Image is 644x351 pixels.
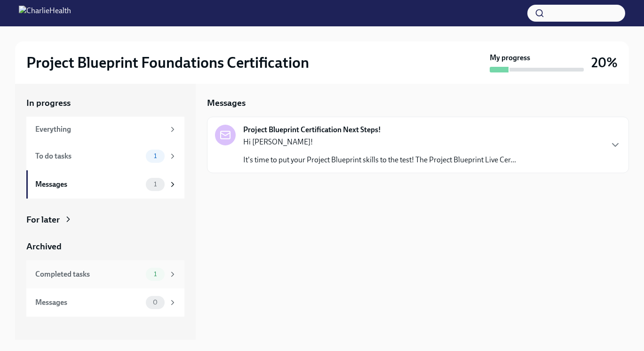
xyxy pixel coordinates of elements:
[26,214,184,226] a: For later
[490,53,530,63] strong: My progress
[35,151,142,161] div: To do tasks
[26,214,60,226] div: For later
[26,288,184,317] a: Messages0
[148,181,162,188] span: 1
[26,97,184,109] a: In progress
[26,142,184,170] a: To do tasks1
[19,6,71,21] img: CharlieHealth
[26,170,184,199] a: Messages1
[147,299,163,306] span: 0
[26,260,184,288] a: Completed tasks1
[243,137,516,147] p: Hi [PERSON_NAME]!
[26,53,309,72] h2: Project Blueprint Foundations Certification
[35,179,142,190] div: Messages
[148,271,162,278] span: 1
[26,117,184,142] a: Everything
[243,155,516,165] p: It's time to put your Project Blueprint skills to the test! The Project Blueprint Live Cer...
[591,54,618,71] h3: 20%
[148,152,162,160] span: 1
[207,97,246,109] h5: Messages
[26,240,184,253] a: Archived
[243,125,381,135] strong: Project Blueprint Certification Next Steps!
[35,297,142,308] div: Messages
[35,124,165,135] div: Everything
[35,269,142,279] div: Completed tasks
